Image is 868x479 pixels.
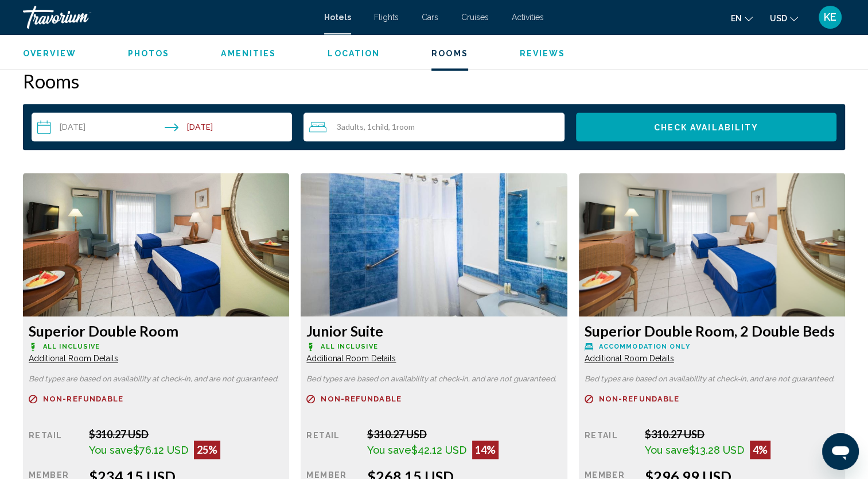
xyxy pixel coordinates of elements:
[388,122,415,132] span: , 1
[128,49,170,58] span: Photos
[321,395,401,403] span: Non-refundable
[301,173,567,316] img: f197b5fd-b8b6-4af0-96d6-4899114e3122.jpeg
[29,375,283,383] p: Bed types are based on availability at check-in, and are not guaranteed.
[731,10,753,26] button: Change language
[472,441,499,459] div: 14%
[422,13,438,22] a: Cars
[731,14,742,23] span: en
[321,343,377,350] span: All Inclusive
[599,343,690,350] span: Accommodation Only
[32,113,292,141] button: Check-in date: Nov 25, 2025 Check-out date: Nov 26, 2025
[89,444,133,456] span: You save
[23,6,313,29] a: Travorium
[23,173,289,316] img: 8b17d37c-82dd-4caa-bb70-6edace4024e7.jpeg
[689,444,744,456] span: $13.28 USD
[431,49,468,58] span: Rooms
[306,322,561,339] h3: Junior Suite
[599,395,679,403] span: Non-refundable
[770,14,787,23] span: USD
[303,113,564,141] button: Travelers: 3 adults, 1 child
[306,354,396,363] span: Additional Room Details
[23,49,76,58] span: Overview
[89,428,283,441] div: $310.27 USD
[579,173,845,316] img: 2dac5264-7f05-466b-8d52-2e4774500fb7.jpeg
[576,113,836,141] button: Check Availability
[221,48,276,59] button: Amenities
[520,48,566,59] button: Reviews
[23,69,845,92] h2: Rooms
[585,428,636,459] div: Retail
[324,13,351,22] a: Hotels
[411,444,466,456] span: $42.12 USD
[337,122,364,132] span: 3
[645,444,689,456] span: You save
[512,13,544,22] a: Activities
[128,48,170,59] button: Photos
[367,444,411,456] span: You save
[585,322,839,339] h3: Superior Double Room, 2 Double Beds
[461,13,489,22] a: Cruises
[585,375,839,383] p: Bed types are based on availability at check-in, and are not guaranteed.
[29,354,118,363] span: Additional Room Details
[306,428,358,459] div: Retail
[306,375,561,383] p: Bed types are based on availability at check-in, and are not guaranteed.
[396,122,415,132] span: Room
[815,5,845,29] button: User Menu
[328,49,380,58] span: Location
[645,428,839,441] div: $310.27 USD
[822,433,859,470] iframe: Button to launch messaging window
[194,441,220,459] div: 25%
[520,49,566,58] span: Reviews
[133,444,188,456] span: $76.12 USD
[43,395,123,403] span: Non-refundable
[43,343,100,350] span: All Inclusive
[750,441,770,459] div: 4%
[364,122,388,132] span: , 1
[32,113,836,141] div: Search widget
[824,11,836,23] span: KE
[653,123,758,132] span: Check Availability
[431,48,468,59] button: Rooms
[770,10,798,26] button: Change currency
[29,428,80,459] div: Retail
[221,49,276,58] span: Amenities
[328,48,380,59] button: Location
[585,354,674,363] span: Additional Room Details
[367,428,562,441] div: $310.27 USD
[374,13,399,22] a: Flights
[341,122,364,132] span: Adults
[29,322,283,339] h3: Superior Double Room
[23,48,76,59] button: Overview
[372,122,388,132] span: Child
